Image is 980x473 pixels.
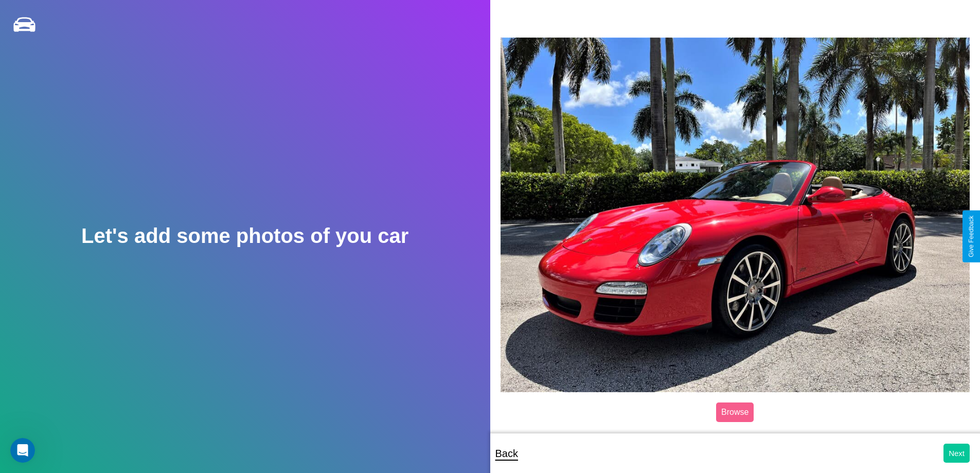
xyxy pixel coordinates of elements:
[10,438,35,463] iframe: Intercom live chat
[968,216,975,257] div: Give Feedback
[716,402,754,422] label: Browse
[501,38,970,392] img: posted
[495,444,518,463] p: Back
[943,444,970,463] button: Next
[81,224,408,248] h2: Let's add some photos of you car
